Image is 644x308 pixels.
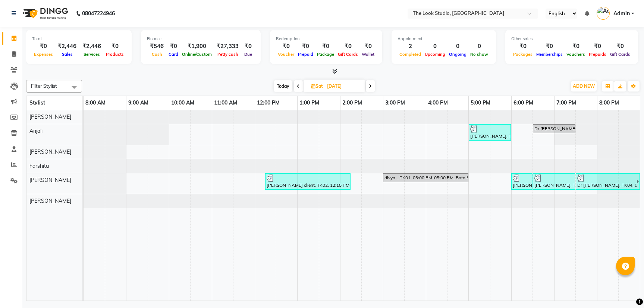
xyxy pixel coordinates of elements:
[534,125,575,132] div: Dr [PERSON_NAME], TK04, 06:30 PM-07:30 PM, Feet - Blossoming Beauty Pedicure
[29,198,71,204] span: [PERSON_NAME]
[384,174,468,181] div: divya ., TK01, 03:00 PM-05:00 PM, Boto Plex - Waist & Below
[29,177,71,183] span: [PERSON_NAME]
[340,97,364,108] a: 2:00 PM
[469,125,510,139] div: [PERSON_NAME], TK05, 05:00 PM-06:00 PM, Feet - Aroma Pedicure
[214,42,242,51] div: ₹27,333
[276,52,296,57] span: Voucher
[423,42,447,51] div: 0
[32,52,55,57] span: Expenses
[511,52,534,57] span: Packages
[29,99,45,106] span: Stylist
[398,42,423,51] div: 2
[84,97,107,108] a: 8:00 AM
[31,83,57,89] span: Filter Stylist
[104,52,126,57] span: Products
[274,80,292,92] span: Today
[169,97,196,108] a: 10:00 AM
[534,174,575,189] div: [PERSON_NAME], TK05, 06:30 PM-07:30 PM, Haircut - Senior Stylist,Haircut - Fringe
[534,42,565,51] div: ₹0
[423,52,447,57] span: Upcoming
[336,42,360,51] div: ₹0
[398,52,423,57] span: Completed
[126,97,150,108] a: 9:00 AM
[298,97,321,108] a: 1:00 PM
[360,42,376,51] div: ₹0
[613,10,630,17] span: Admin
[608,42,632,51] div: ₹0
[180,52,214,57] span: Online/Custom
[468,42,490,51] div: 0
[597,97,621,108] a: 8:00 PM
[565,42,587,51] div: ₹0
[150,52,164,57] span: Cash
[587,42,608,51] div: ₹0
[360,52,376,57] span: Wallet
[608,52,632,57] span: Gift Cards
[315,42,336,51] div: ₹0
[587,52,608,57] span: Prepaids
[511,42,534,51] div: ₹0
[147,36,255,42] div: Finance
[577,174,637,189] div: Dr [PERSON_NAME], TK04, 07:30 PM-09:30 PM, Natural Root Touch-up (up to 2 inches) - Natural Root ...
[276,36,376,42] div: Redemption
[613,278,637,301] iframe: chat widget
[29,128,43,134] span: Anjali
[29,163,49,169] span: harshita
[597,7,610,20] img: Admin
[571,81,597,92] button: ADD NEW
[398,36,490,42] div: Appointment
[315,52,336,57] span: Package
[512,174,532,189] div: [PERSON_NAME], TK05, 06:00 PM-06:30 PM, Haircut - Senior Stylist,Haircut - Fringe
[180,42,214,51] div: ₹1,900
[167,42,180,51] div: ₹0
[468,52,490,57] span: No show
[242,52,254,57] span: Due
[32,42,55,51] div: ₹0
[212,97,239,108] a: 11:00 AM
[325,81,362,92] input: 2024-06-01
[266,174,350,189] div: [PERSON_NAME] client, TK02, 12:15 PM-02:15 PM, Natural Root Touch-up (up to 2 inches) - Natural R...
[19,3,70,24] img: logo
[167,52,180,57] span: Card
[426,97,450,108] a: 4:00 PM
[565,52,587,57] span: Vouchers
[573,83,595,89] span: ADD NEW
[336,52,360,57] span: Gift Cards
[55,42,79,51] div: ₹2,446
[383,97,407,108] a: 3:00 PM
[296,52,315,57] span: Prepaid
[29,113,71,120] span: [PERSON_NAME]
[82,3,115,24] b: 08047224946
[147,42,167,51] div: ₹546
[296,42,315,51] div: ₹0
[512,97,535,108] a: 6:00 PM
[447,52,468,57] span: Ongoing
[32,36,126,42] div: Total
[60,52,75,57] span: Sales
[511,36,632,42] div: Other sales
[555,97,578,108] a: 7:00 PM
[29,148,71,155] span: [PERSON_NAME]
[310,83,325,89] span: Sat
[534,52,565,57] span: Memberships
[469,97,492,108] a: 5:00 PM
[242,42,255,51] div: ₹0
[82,52,102,57] span: Services
[447,42,468,51] div: 0
[255,97,282,108] a: 12:00 PM
[104,42,126,51] div: ₹0
[276,42,296,51] div: ₹0
[79,42,104,51] div: ₹2,446
[216,52,240,57] span: Petty cash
